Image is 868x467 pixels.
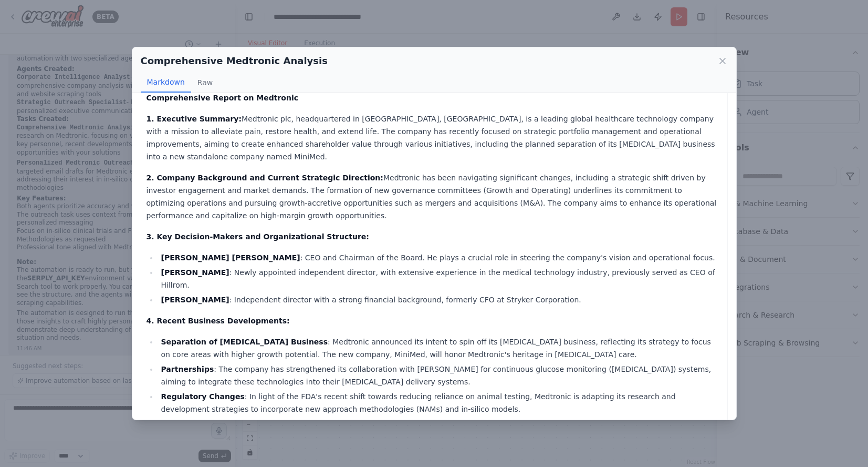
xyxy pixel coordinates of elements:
strong: 2. Company Background and Current Strategic Direction: [147,174,383,182]
strong: [PERSON_NAME] [161,296,229,304]
p: Medtronic has been navigating significant changes, including a strategic shift driven by investor... [147,171,722,222]
button: Markdown [141,73,191,93]
strong: [PERSON_NAME] [161,268,229,277]
li: : The company has strengthened its collaboration with [PERSON_NAME] for continuous glucose monito... [158,363,722,388]
li: : Independent director with a strong financial background, formerly CFO at Stryker Corporation. [158,293,722,306]
strong: [PERSON_NAME] [PERSON_NAME] [161,253,300,262]
strong: 4. Recent Business Developments: [147,317,290,325]
li: : Medtronic announced its intent to spin off its [MEDICAL_DATA] business, reflecting its strategy... [158,336,722,361]
p: Medtronic plc, headquartered in [GEOGRAPHIC_DATA], [GEOGRAPHIC_DATA], is a leading global healthc... [147,113,722,163]
strong: Separation of [MEDICAL_DATA] Business [161,338,328,346]
li: : Newly appointed independent director, with extensive experience in the medical technology indus... [158,266,722,291]
li: : In light of the FDA's recent shift towards reducing reliance on animal testing, Medtronic is ad... [158,390,722,415]
button: Raw [191,73,219,93]
strong: Partnerships [161,365,214,373]
strong: Regulatory Changes [161,392,244,401]
strong: 3. Key Decision-Makers and Organizational Structure: [147,232,369,241]
strong: Comprehensive Report on Medtronic [147,94,299,102]
li: : CEO and Chairman of the Board. He plays a crucial role in steering the company's vision and ope... [158,251,722,264]
strong: 1. Executive Summary: [147,115,242,123]
h2: Comprehensive Medtronic Analysis [141,54,328,68]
